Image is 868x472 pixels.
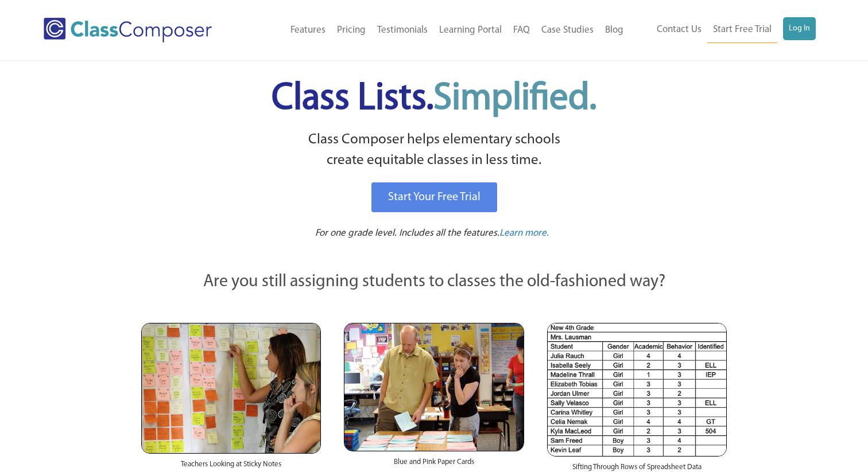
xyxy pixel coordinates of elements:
a: Start Free Trial [707,17,777,43]
a: Learning Portal [433,18,507,43]
img: Teachers Looking at Sticky Notes [141,323,321,454]
a: Testimonials [371,18,433,43]
a: Case Studies [536,18,599,43]
span: Start Your Free Trial [388,192,480,203]
nav: Header Menu [629,17,816,43]
span: Class Lists. [272,80,596,118]
a: FAQ [507,18,536,43]
span: Simplified. [433,80,596,118]
a: Contact Us [651,17,707,42]
span: Learn more. [499,228,549,238]
img: Blue and Pink Paper Cards [344,323,524,451]
span: For one grade level. Includes all the features. [315,228,499,238]
nav: Header Menu [247,18,629,43]
a: Pricing [331,18,371,43]
a: Log In [783,17,816,40]
img: Spreadsheets [547,323,727,457]
a: Blog [599,18,629,43]
a: Learn more. [499,227,549,241]
img: Class Composer [44,18,212,42]
a: Start Your Free Trial [371,182,497,212]
a: Features [285,18,331,43]
p: Are you still assigning students to classes the old-fashioned way? [141,270,727,295]
p: Class Composer helps elementary schools create equitable classes in less time. [139,130,728,171]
